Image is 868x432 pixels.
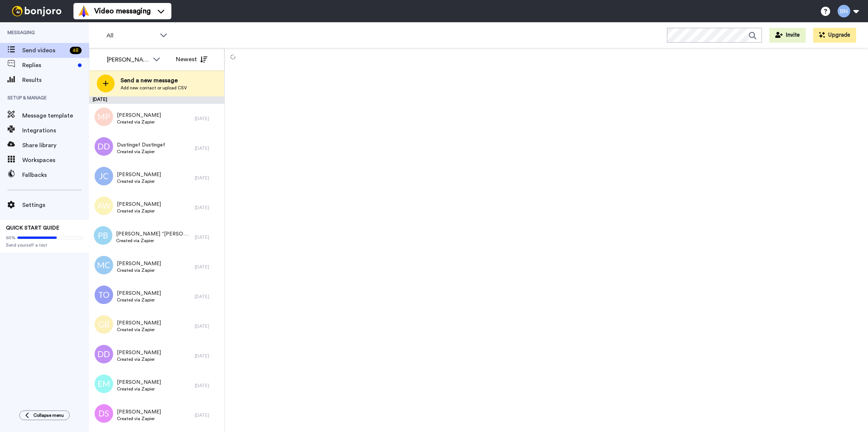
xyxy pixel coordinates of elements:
span: Collapse menu [33,412,64,418]
img: pb.png [94,226,112,245]
span: Send videos [22,46,67,55]
img: aw.png [95,197,113,215]
button: Newest [170,52,213,67]
span: Created via Zapier [117,267,161,273]
span: Fallbacks [22,171,89,179]
span: Send yourself a test [6,242,83,248]
span: Created via Zapier [117,356,161,362]
span: Integrations [22,126,89,135]
span: [PERSON_NAME] [117,319,161,327]
img: gb.png [95,315,113,334]
img: vm-color.svg [78,5,90,17]
span: 60% [6,235,16,241]
span: [PERSON_NAME] “[PERSON_NAME]” [PERSON_NAME] [116,230,191,238]
div: [DATE] [195,383,221,389]
span: All [106,31,156,40]
span: Message template [22,111,89,120]
span: [PERSON_NAME] [117,349,161,356]
div: 48 [70,47,82,54]
span: Created via Zapier [117,386,161,392]
span: [PERSON_NAME] [117,290,161,297]
button: Invite [769,28,806,43]
img: to.png [95,286,113,304]
span: Created via Zapier [117,208,161,214]
div: [PERSON_NAME] [107,55,149,64]
div: [DATE] [89,96,224,104]
span: Created via Zapier [117,119,161,125]
span: Dustingef Dustingef [117,141,165,149]
div: [DATE] [195,234,221,240]
div: [DATE] [195,145,221,151]
img: dd.png [95,137,113,156]
button: Upgrade [813,28,856,43]
img: mc.png [95,256,113,274]
span: Results [22,76,89,85]
button: Collapse menu [19,410,70,420]
span: Add new contact or upload CSV [121,85,187,91]
span: Created via Zapier [117,178,161,184]
div: [DATE] [195,294,221,300]
span: [PERSON_NAME] [117,171,161,178]
div: [DATE] [195,353,221,359]
img: em.png [95,375,113,393]
div: [DATE] [195,205,221,211]
div: [DATE] [195,116,221,122]
span: Settings [22,201,89,210]
span: Created via Zapier [117,327,161,333]
span: QUICK START GUIDE [6,225,59,231]
span: [PERSON_NAME] [117,408,161,416]
div: [DATE] [195,323,221,329]
span: Send a new message [121,76,187,85]
span: Created via Zapier [117,416,161,422]
img: mp.png [95,108,113,126]
div: [DATE] [195,175,221,181]
img: bj-logo-header-white.svg [9,6,65,16]
span: Share library [22,141,89,150]
span: [PERSON_NAME] [117,260,161,267]
div: [DATE] [195,412,221,418]
span: [PERSON_NAME] [117,201,161,208]
span: Created via Zapier [116,238,191,244]
span: Replies [22,61,75,70]
span: [PERSON_NAME] [117,379,161,386]
span: Workspaces [22,156,89,165]
span: Created via Zapier [117,149,165,155]
img: jc.png [95,167,113,185]
img: dd.png [95,345,113,363]
span: Video messaging [94,6,151,16]
img: ds.png [95,404,113,423]
div: [DATE] [195,264,221,270]
span: [PERSON_NAME] [117,112,161,119]
span: Created via Zapier [117,297,161,303]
